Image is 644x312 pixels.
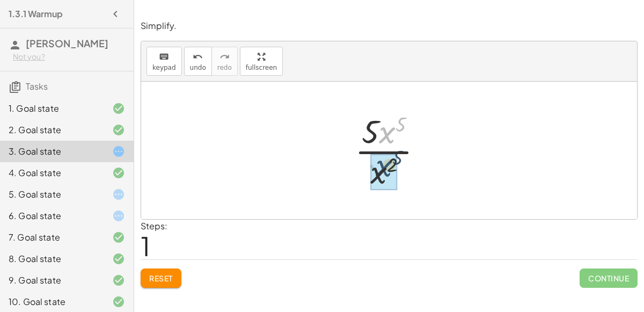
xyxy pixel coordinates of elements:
[211,47,238,76] button: redoredo
[112,252,125,265] i: Task finished and correct.
[240,47,283,76] button: fullscreen
[112,166,125,179] i: Task finished and correct.
[112,209,125,222] i: Task started.
[152,64,176,71] span: keypad
[112,124,125,136] i: Task finished and correct.
[9,166,95,179] div: 4. Goal state
[112,102,125,115] i: Task finished and correct.
[112,231,125,244] i: Task finished and correct.
[141,220,167,231] label: Steps:
[9,124,95,136] div: 2. Goal state
[112,274,125,287] i: Task finished and correct.
[9,231,95,244] div: 7. Goal state
[147,47,182,76] button: keyboardkeypad
[141,269,181,288] button: Reset
[112,145,125,158] i: Task started.
[149,273,173,283] span: Reset
[9,8,63,20] h4: 1.3.1 Warmup
[159,50,169,63] i: keyboard
[9,102,95,115] div: 1. Goal state
[190,64,206,71] span: undo
[9,145,95,158] div: 3. Goal state
[219,50,230,63] i: redo
[246,64,277,71] span: fullscreen
[13,52,125,62] div: Not you?
[141,229,150,262] span: 1
[26,81,48,92] span: Tasks
[184,47,212,76] button: undoundo
[9,274,95,287] div: 9. Goal state
[141,20,638,32] p: Simplify.
[217,64,232,71] span: redo
[26,37,108,49] span: [PERSON_NAME]
[9,252,95,265] div: 8. Goal state
[112,295,125,308] i: Task finished and correct.
[112,188,125,201] i: Task started.
[193,50,203,63] i: undo
[9,188,95,201] div: 5. Goal state
[9,295,95,308] div: 10. Goal state
[9,209,95,222] div: 6. Goal state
